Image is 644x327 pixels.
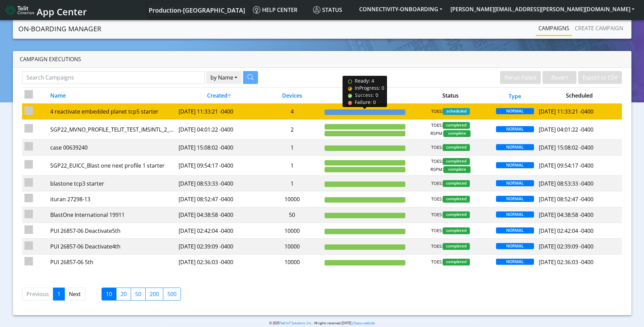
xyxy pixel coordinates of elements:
[149,6,245,14] span: Production-[GEOGRAPHIC_DATA]
[348,87,352,91] img: In progress
[431,243,443,250] span: TOES:
[431,122,443,129] span: TOES:
[176,191,262,207] td: [DATE] 08:52:47 -0400
[430,166,443,173] span: RSPM:
[431,144,443,151] span: TOES:
[176,239,262,254] td: [DATE] 02:39:09 -0400
[13,51,631,68] div: Campaign Executions
[279,321,312,325] a: Telit IoT Solutions, Inc.
[443,196,470,203] span: completed
[313,6,320,14] img: status.svg
[176,254,262,270] td: [DATE] 02:36:03 -0400
[443,180,470,187] span: completed
[262,175,322,191] td: 1
[50,179,174,188] div: blastone tcp3 starter
[176,207,262,223] td: [DATE] 04:38:58 -0400
[496,126,534,132] span: NORMAL
[250,3,310,17] a: Help center
[431,259,443,265] span: TOES:
[176,140,262,155] td: [DATE] 15:08:02 -0400
[443,166,471,173] span: complete
[262,88,322,104] th: Devices
[443,130,471,137] span: complete
[163,288,181,300] label: 500
[176,119,262,139] td: [DATE] 04:01:22 -0400
[50,211,174,219] div: BlastOne International 19911
[443,211,470,218] span: completed
[262,103,322,119] td: 4
[496,196,534,202] span: NORMAL
[539,211,593,219] span: [DATE] 04:38:58 -0400
[539,108,593,115] span: [DATE] 11:33:21 -0400
[262,239,322,254] td: 10000
[5,5,34,16] img: logo-telit-cinterion-gw-new.png
[176,88,262,104] th: Created
[539,180,593,187] span: [DATE] 08:53:33 -0400
[262,191,322,207] td: 10000
[443,108,470,115] span: scheduled
[102,288,116,300] label: 10
[572,21,626,35] a: Create campaign
[539,144,593,151] span: [DATE] 15:08:02 -0400
[539,195,593,203] span: [DATE] 08:52:47 -0400
[500,71,541,84] button: Rerun Failed
[443,243,470,250] span: completed
[37,5,87,18] span: App Center
[348,101,352,105] img: Failure
[22,71,205,84] input: Search Campaigns
[408,88,494,104] th: Status
[536,88,622,104] th: Scheduled
[494,88,536,104] th: Type
[145,288,163,300] label: 200
[578,71,622,84] button: Export to CSV
[431,108,443,115] span: TOES:
[496,144,534,150] span: NORMAL
[176,175,262,191] td: [DATE] 08:53:33 -0400
[176,155,262,175] td: [DATE] 09:54:17 -0400
[50,107,174,116] div: 4 reactivate embedded planet tcp5 starter
[539,126,593,133] span: [DATE] 04:01:22 -0400
[348,80,352,84] img: Ready
[443,227,470,234] span: completed
[496,211,534,218] span: NORMAL
[313,6,342,14] span: Status
[539,227,593,235] span: [DATE] 02:42:04 -0400
[206,71,242,84] button: by Name
[116,288,131,300] label: 20
[253,6,297,14] span: Help center
[496,259,534,265] span: NORMAL
[431,158,443,165] span: TOES:
[345,99,376,106] span: Failure: 0
[50,195,174,203] div: ituran 27298-13
[176,103,262,119] td: [DATE] 11:33:21 -0400
[166,321,478,326] p: © 2025 . All rights reserved.[DATE] |
[262,155,322,175] td: 1
[542,71,576,84] button: Revert
[496,162,534,168] span: NORMAL
[253,6,260,14] img: knowledge.svg
[430,130,443,137] span: RSPM:
[345,91,378,99] span: Success: 0
[443,259,470,265] span: completed
[431,196,443,203] span: TOES:
[345,77,374,84] span: Ready: 4
[345,84,384,91] span: InProgress: 0
[431,227,443,234] span: TOES:
[262,140,322,155] td: 1
[539,243,593,250] span: [DATE] 02:39:09 -0400
[539,258,593,266] span: [DATE] 02:36:03 -0400
[262,254,322,270] td: 10000
[355,3,446,15] button: CONNECTIVITY-ONBOARDING
[496,243,534,249] span: NORMAL
[18,22,101,36] a: On-Boarding Manager
[446,3,639,15] button: [PERSON_NAME][EMAIL_ADDRESS][PERSON_NAME][DOMAIN_NAME]
[262,207,322,223] td: 50
[148,3,245,17] a: Your current platform instance
[431,211,443,218] span: TOES:
[431,180,443,187] span: TOES:
[262,119,322,139] td: 2
[50,143,174,152] div: case 00639240
[322,88,408,104] th: Progress
[496,180,534,186] span: NORMAL
[50,242,174,251] div: PUI 26857-06 Deactivate4th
